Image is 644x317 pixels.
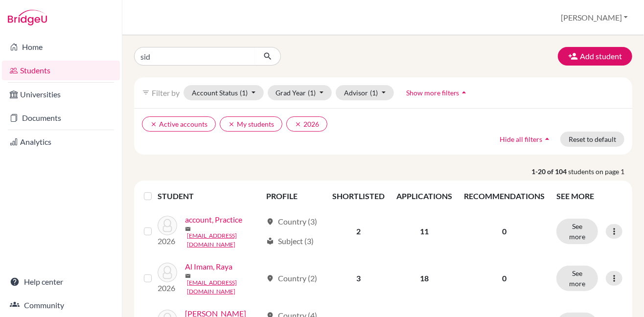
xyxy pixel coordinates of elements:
[268,85,332,100] button: Grad Year(1)
[326,255,391,302] td: 3
[185,273,191,279] span: mail
[551,184,628,208] th: SEE MORE
[464,226,545,237] p: 0
[266,216,317,227] div: Country (3)
[150,121,157,128] i: clear
[2,108,120,128] a: Documents
[556,8,632,27] button: [PERSON_NAME]
[336,85,394,100] button: Advisor(1)
[220,116,282,132] button: clearMy students
[142,89,150,96] i: filter_list
[266,235,314,247] div: Subject (3)
[158,235,177,247] p: 2026
[266,272,317,284] div: Country (2)
[240,89,248,97] span: (1)
[2,272,120,292] a: Help center
[158,282,177,294] p: 2026
[308,89,316,97] span: (1)
[568,166,632,177] span: students on page 1
[184,85,264,100] button: Account Status(1)
[531,166,568,177] strong: 1-20 of 104
[185,226,191,232] span: mail
[458,184,551,208] th: RECOMMENDATIONS
[556,266,598,291] button: See more
[391,255,458,302] td: 18
[187,231,262,249] a: [EMAIL_ADDRESS][DOMAIN_NAME]
[158,216,177,235] img: account, Practice
[370,89,378,97] span: (1)
[158,263,177,282] img: Al Imam, Raya
[187,278,262,296] a: [EMAIL_ADDRESS][DOMAIN_NAME]
[8,10,47,25] img: Bridge-U
[542,134,552,144] i: arrow_drop_up
[398,85,478,100] button: Show more filtersarrow_drop_up
[2,37,120,57] a: Home
[406,89,460,97] span: Show more filters
[500,135,542,143] span: Hide all filters
[491,132,560,147] button: Hide all filtersarrow_drop_up
[266,237,274,245] span: local_library
[134,47,255,66] input: Find student by name...
[326,208,391,255] td: 2
[158,184,260,208] th: STUDENT
[558,47,632,66] button: Add student
[266,274,274,282] span: location_on
[266,218,274,226] span: location_on
[326,184,391,208] th: SHORTLISTED
[185,261,232,272] a: Al Imam, Raya
[295,121,301,128] i: clear
[185,214,242,226] a: account, Practice
[142,116,216,132] button: clearActive accounts
[228,121,235,128] i: clear
[464,272,545,284] p: 0
[2,132,120,152] a: Analytics
[2,295,120,315] a: Community
[260,184,327,208] th: PROFILE
[152,88,180,97] span: Filter by
[286,116,327,132] button: clear2026
[2,61,120,80] a: Students
[391,208,458,255] td: 11
[2,85,120,104] a: Universities
[460,88,469,97] i: arrow_drop_up
[560,132,624,147] button: Reset to default
[391,184,458,208] th: APPLICATIONS
[556,219,598,244] button: See more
